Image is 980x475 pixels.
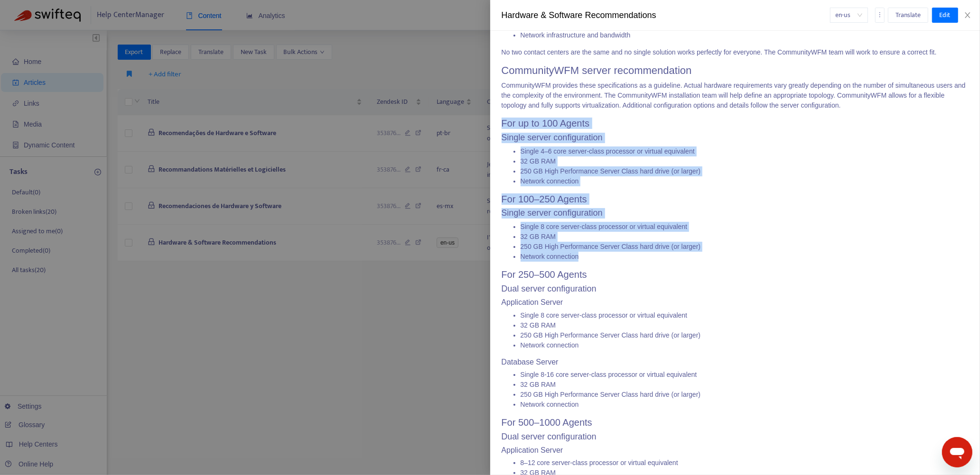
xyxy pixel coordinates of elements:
[521,370,969,380] li: Single 8-16 core server-class processor or virtual equivalent
[502,64,969,77] h1: CommunityWFM server recommendation
[502,208,969,219] h3: Single server configuration
[502,432,969,442] h3: Dual server configuration
[521,176,969,186] li: Network connection
[521,400,969,410] li: Network connection
[521,232,969,242] li: 32 GB RAM
[940,10,951,20] span: Edit
[502,298,969,307] h4: Application Server
[521,390,969,400] li: 250 GB High Performance Server Class hard drive (or larger)
[502,193,969,205] h2: For 100–250 Agents
[502,133,969,143] h3: Single server configuration
[502,417,969,428] h2: For 500–1000 Agents
[877,11,883,18] span: more
[942,437,972,467] iframe: Button to launch messaging window
[875,8,885,23] button: more
[521,380,969,390] li: 32 GB RAM
[502,446,969,455] h4: Application Server
[521,222,969,232] li: Single 8 core server-class processor or virtual equivalent
[521,30,969,40] li: Network infrastructure and bandwidth
[502,284,969,294] h3: Dual server configuration
[896,10,921,20] span: Translate
[521,252,969,262] li: Network connection
[502,118,969,129] h2: For up to 100 Agents
[521,330,969,340] li: 250 GB High Performance Server Class hard drive (or larger)
[964,11,971,19] span: close
[836,8,862,22] span: en-us
[888,8,928,23] button: Translate
[502,357,969,366] h4: Database Server
[521,146,969,156] li: Single 4–6 core server-class processor or virtual equivalent
[961,11,974,20] button: Close
[521,340,969,350] li: Network connection
[521,156,969,166] li: 32 GB RAM
[502,269,969,280] h2: For 250–500 Agents
[521,458,969,468] li: 8–12 core server-class processor or virtual equivalent
[502,47,969,57] p: No two contact centers are the same and no single solution works perfectly for everyone. The Comm...
[932,8,958,23] button: Edit
[521,320,969,330] li: 32 GB RAM
[521,242,969,252] li: 250 GB High Performance Server Class hard drive (or larger)
[521,166,969,176] li: 250 GB High Performance Server Class hard drive (or larger)
[502,9,830,22] div: Hardware & Software Recommendations
[502,81,969,110] p: CommunityWFM provides these specifications as a guideline. Actual hardware requirements vary grea...
[521,311,969,320] li: Single 8 core server-class processor or virtual equivalent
